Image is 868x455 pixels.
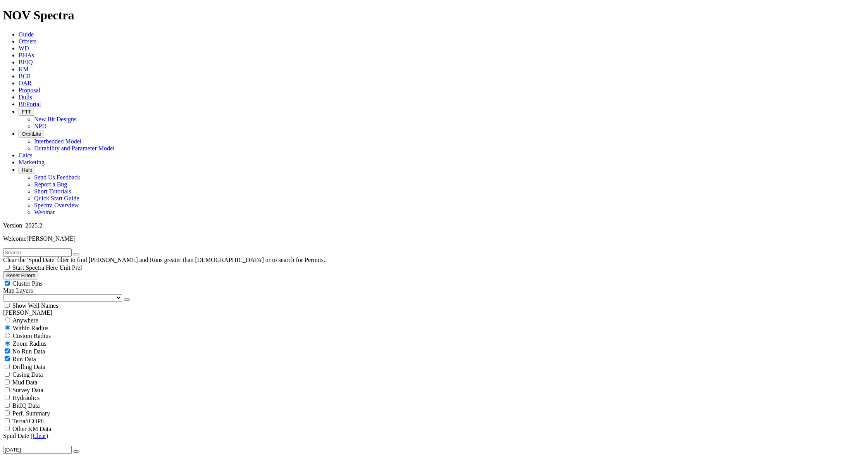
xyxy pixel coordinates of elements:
[34,195,79,202] a: Quick Start Guide
[12,426,51,432] span: Other KM Data
[3,417,865,425] filter-controls-checkbox: TerraSCOPE Data
[19,80,32,86] a: OAR
[34,188,71,195] a: Short Tutorials
[34,209,55,215] a: Webinar
[19,166,35,174] button: Help
[3,271,38,279] button: Reset Filters
[19,130,44,138] button: OrbitLite
[19,152,33,159] a: Calcs
[19,45,29,52] a: WD
[12,302,58,309] span: Show Well Names
[19,94,32,100] a: Dulls
[12,371,43,378] span: Casing Data
[22,109,31,115] span: FTT
[19,66,29,72] a: KM
[19,52,34,59] a: BHAs
[3,222,865,229] div: Version: 2025.2
[3,287,33,294] span: Map Layers
[19,159,45,165] a: Marketing
[12,348,45,355] span: No Run Data
[3,409,865,417] filter-controls-checkbox: Performance Summary
[19,73,31,79] a: BCR
[3,394,865,402] filter-controls-checkbox: Hydraulics Analysis
[26,235,76,242] span: [PERSON_NAME]
[19,31,34,38] a: Guide
[12,356,36,362] span: Run Data
[12,402,40,409] span: BitIQ Data
[12,317,38,324] span: Anywhere
[5,265,10,270] input: Start Spectra Here
[34,116,76,122] a: New Bit Designs
[3,433,29,439] span: Spud Date
[3,235,865,242] p: Welcome
[22,131,41,137] span: OrbitLite
[3,8,865,22] h1: NOV Spectra
[34,174,80,181] a: Send Us Feedback
[34,202,79,209] a: Spectra Overview
[12,410,50,417] span: Perf. Summary
[13,325,48,331] span: Within Radius
[59,264,82,271] span: Unit Pref
[12,395,40,401] span: Hydraulics
[3,446,72,454] input: After
[19,101,41,107] a: BitPortal
[13,333,51,339] span: Custom Radius
[12,387,43,393] span: Survey Data
[19,108,34,116] button: FTT
[3,257,325,263] span: Clear the 'Spud Date' filter to find [PERSON_NAME] and Runs greater than [DEMOGRAPHIC_DATA] or to...
[19,59,33,65] a: BitIQ
[12,379,37,386] span: Mud Data
[34,145,115,152] a: Durability and Parameter Model
[12,280,43,287] span: Cluster Pins
[13,340,46,347] span: Zoom Radius
[3,248,72,257] input: Search
[22,167,32,173] span: Help
[34,123,46,129] a: NPD
[3,309,865,316] div: [PERSON_NAME]
[3,425,865,433] filter-controls-checkbox: TerraSCOPE Data
[19,87,40,93] a: Proposal
[12,364,45,370] span: Drilling Data
[34,138,81,145] a: Interbedded Model
[12,264,58,271] span: Start Spectra Here
[12,418,45,424] span: TerraSCOPE
[34,181,67,188] a: Report a Bug
[19,38,36,45] a: Offsets
[31,433,48,439] a: (Clear)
